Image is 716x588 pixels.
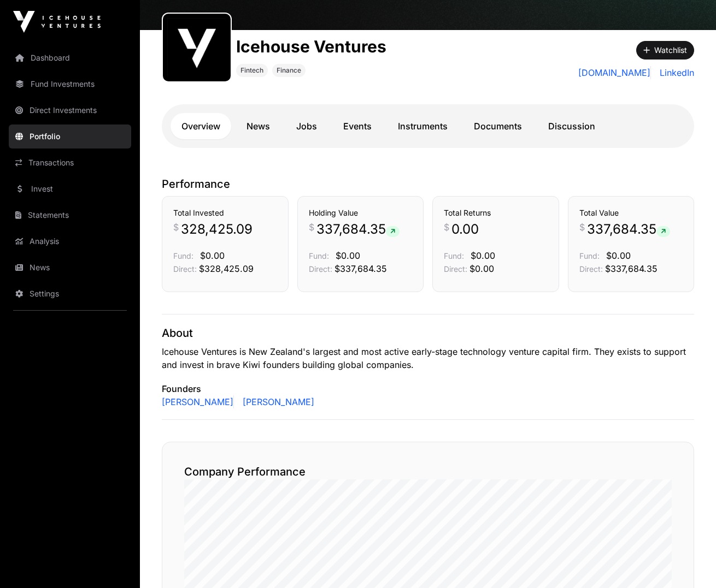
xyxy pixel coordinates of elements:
a: Analysis [9,229,131,253]
span: $0.00 [471,250,495,261]
span: Fund: [309,251,329,260]
span: Fintech [240,66,263,75]
a: Portfolio [9,124,131,149]
span: $ [309,221,314,234]
a: Dashboard [9,46,131,70]
p: Icehouse Ventures is New Zealand's largest and most active early-stage technology venture capital... [162,345,694,371]
span: $0.00 [200,250,225,261]
span: $337,684.35 [334,263,387,274]
button: Watchlist [636,41,694,60]
p: About [162,325,694,341]
span: 0.00 [451,221,479,238]
h3: Holding Value [309,207,413,218]
a: [PERSON_NAME] [162,395,234,408]
a: Discussion [537,113,606,139]
h3: Total Invested [173,207,277,218]
span: $ [444,221,449,234]
p: Performance [162,176,694,192]
span: $ [173,221,179,234]
a: Invest [9,177,131,201]
span: Direct: [579,264,603,274]
span: 337,684.35 [316,221,400,238]
span: Direct: [309,264,332,274]
a: News [236,113,281,139]
span: Fund: [444,251,464,260]
iframe: Chat Widget [661,536,716,588]
span: Direct: [173,264,197,274]
span: $0.00 [469,263,494,274]
span: $328,425.09 [199,263,254,274]
a: [DOMAIN_NAME] [578,66,651,79]
a: Transactions [9,151,131,175]
a: [PERSON_NAME] [238,395,314,408]
span: Fund: [173,251,193,260]
a: Direct Investments [9,98,131,122]
span: $ [579,221,585,234]
p: Founders [162,382,694,395]
a: Overview [171,113,231,139]
span: $337,684.35 [605,263,658,274]
a: Settings [9,282,131,306]
a: Instruments [387,113,459,139]
a: Jobs [285,113,328,139]
a: Fund Investments [9,72,131,96]
a: Documents [463,113,533,139]
span: Fund: [579,251,600,260]
h3: Total Value [579,207,683,218]
h3: Total Returns [444,207,548,218]
img: 1d91eb80-55a0-4420-b6c5-9d552519538f.png [167,18,226,77]
nav: Tabs [171,113,685,139]
span: Finance [277,66,301,75]
span: 328,425.09 [181,221,253,238]
a: Events [332,113,383,139]
span: Direct: [444,264,467,274]
span: $0.00 [336,250,360,261]
a: LinkedIn [655,66,694,79]
h2: Company Performance [184,464,672,479]
a: News [9,256,131,280]
h1: Icehouse Ventures [236,37,386,56]
span: 337,684.35 [587,221,670,238]
img: Icehouse Ventures Logo [13,11,101,33]
a: Statements [9,203,131,227]
span: $0.00 [606,250,631,261]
